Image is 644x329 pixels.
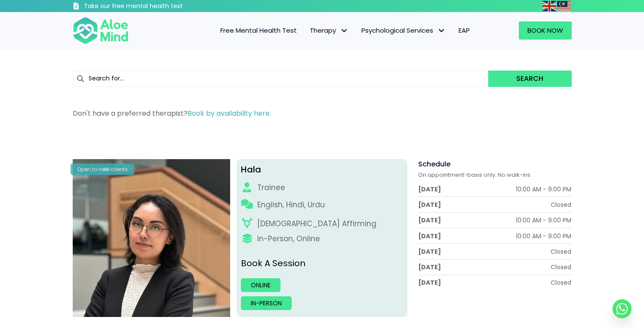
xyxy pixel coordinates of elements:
a: Free Mental Health Test [214,22,303,40]
div: [DATE] [418,200,441,209]
a: Book by availability here. [188,108,271,118]
div: 10:00 AM - 9:00 PM [516,232,571,240]
div: [DATE] [418,216,441,224]
span: On appointment-basis only. No walk-ins [418,171,530,179]
span: Book Now [527,26,563,35]
span: Psychological Services [361,26,446,35]
div: 10:00 AM - 9:00 PM [516,216,571,224]
img: Hala [73,159,231,317]
span: EAP [459,26,470,35]
div: [DATE] [418,247,441,256]
img: ms [557,1,571,11]
span: Therapy [310,26,348,35]
button: Search [488,71,571,87]
div: [DATE] [418,263,441,271]
div: In-Person, Online [257,234,320,244]
a: Online [241,278,280,292]
p: Don't have a preferred therapist? [73,108,572,118]
p: Book A Session [241,257,403,270]
img: Aloe mind Logo [73,16,129,45]
a: Psychological ServicesPsychological Services: submenu [355,22,452,40]
h3: Take our free mental health test [84,2,229,11]
div: [DATE] [418,278,441,287]
a: English [542,1,557,11]
div: Open to new clients [71,163,134,175]
div: [DEMOGRAPHIC_DATA] Affirming [257,218,376,229]
span: Therapy: submenu [338,25,351,37]
div: 10:00 AM - 9:00 PM [516,185,571,194]
a: In-person [241,296,292,310]
img: en [542,1,556,11]
span: Free Mental Health Test [220,26,297,35]
p: English, Hindi, Urdu [257,200,325,210]
div: [DATE] [418,232,441,240]
span: Schedule [418,159,450,169]
div: Closed [551,278,571,287]
a: Take our free mental health test [73,2,229,12]
a: Book Now [519,22,572,40]
div: Trainee [257,182,285,193]
a: Malay [557,1,572,11]
span: Psychological Services: submenu [435,25,448,37]
div: Closed [551,263,571,271]
a: EAP [452,22,476,40]
a: TherapyTherapy: submenu [303,22,355,40]
div: [DATE] [418,185,441,194]
a: Whatsapp [613,299,632,318]
nav: Menu [140,22,476,40]
div: Closed [551,200,571,209]
div: Closed [551,247,571,256]
div: Hala [241,163,403,176]
input: Search for... [73,71,489,87]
